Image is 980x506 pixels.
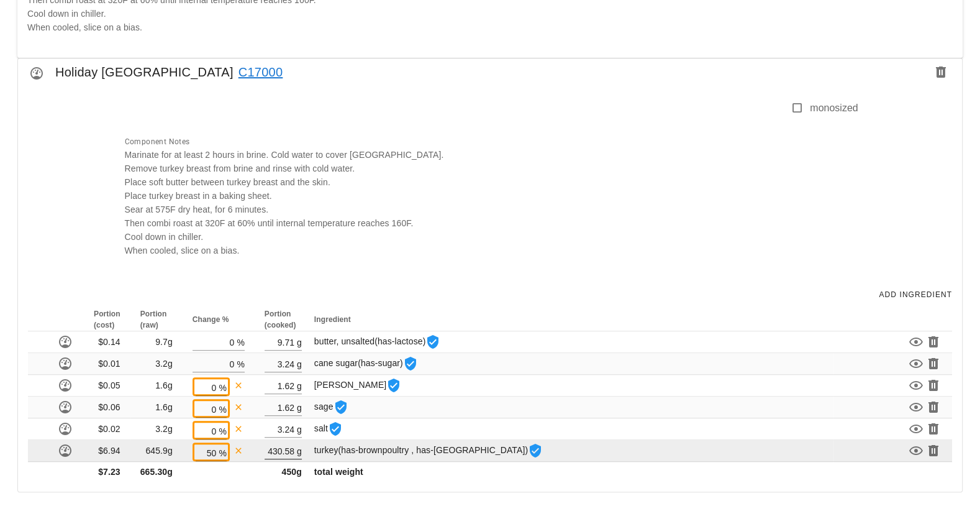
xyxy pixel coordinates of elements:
[98,467,120,477] span: $7.23
[255,308,312,331] th: Portion (cooked)
[125,205,269,214] span: Sear at 575F dry heat, for 6 minutes.
[234,334,244,350] div: %
[232,423,245,435] button: Remove override (revert to default)
[374,336,425,346] span: (has-lactose)
[27,9,106,19] span: Cool down in chiller.
[125,150,444,160] span: Marinate for at least 2 hours in brine. Cold water to cover [GEOGRAPHIC_DATA].
[98,402,120,412] span: $0.06
[216,444,226,461] div: %
[873,286,957,303] button: Add Ingredient
[294,356,302,372] div: g
[130,440,183,462] td: 645.9g
[130,353,183,375] td: 3.2g
[130,418,183,440] td: 3.2g
[314,402,348,412] span: sage
[125,246,240,255] span: When cooled, slice on a bias.
[183,308,255,331] th: Change %
[294,421,302,437] div: g
[216,423,226,439] div: %
[98,424,120,434] span: $0.02
[338,445,529,455] span: (has-brownpoultry , has-[GEOGRAPHIC_DATA])
[27,22,142,32] span: When cooled, slice on a bias.
[314,445,543,455] span: turkey
[18,58,962,93] div: Holiday [GEOGRAPHIC_DATA]
[125,137,190,146] span: Component Notes
[125,177,330,187] span: Place soft butter between turkey breast and the skin.
[810,102,858,114] label: monosized
[84,308,130,331] th: Portion (cost)
[232,444,245,457] button: Remove override (revert to default)
[294,334,302,350] div: g
[125,191,272,201] span: Place turkey breast in a baking sheet.
[234,356,244,372] div: %
[125,218,414,228] span: Then combi roast at 320F at 60% until internal temperature reaches 160F.
[216,401,226,417] div: %
[294,399,302,415] div: g
[234,62,283,82] a: C17000
[312,308,834,331] th: Ingredient
[314,358,418,368] span: cane sugar
[130,308,183,331] th: Portion (raw)
[314,423,343,433] span: salt
[125,232,204,242] span: Cool down in chiller.
[125,163,355,173] span: Remove turkey breast from brine and rinse with cold water.
[232,401,245,413] button: Remove override (revert to default)
[130,397,183,418] td: 1.6g
[358,358,403,368] span: (has-sugar)
[98,337,120,347] span: $0.14
[294,443,302,459] div: g
[255,462,312,482] td: 450g
[98,380,120,390] span: $0.05
[314,380,401,390] span: [PERSON_NAME]
[314,336,441,346] span: butter, unsalted
[232,379,245,392] button: Remove override (revert to default)
[294,377,302,393] div: g
[130,375,183,397] td: 1.6g
[98,359,120,369] span: $0.01
[216,379,226,395] div: %
[130,331,183,353] td: 9.7g
[130,462,183,482] td: 665.30g
[312,462,834,482] td: total weight
[878,290,952,299] span: Add Ingredient
[98,446,120,456] span: $6.94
